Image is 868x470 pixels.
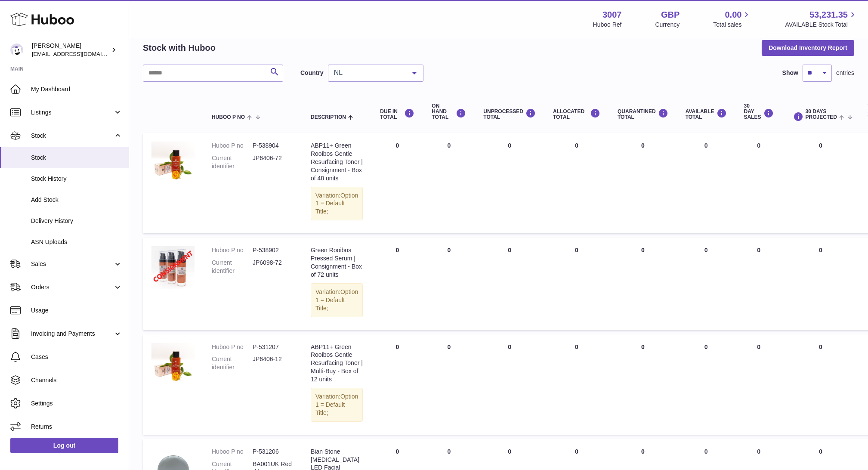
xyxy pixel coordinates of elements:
dt: Huboo P no [212,448,253,456]
td: 0 [544,238,609,330]
td: 0 [735,133,782,233]
span: AVAILABLE Stock Total [785,21,858,29]
td: 0 [475,238,544,330]
div: Huboo Ref [593,21,622,29]
span: Stock [31,132,113,140]
div: UNPROCESSED Total [483,108,536,120]
a: 0.00 Total sales [713,9,751,29]
span: Description [311,114,346,120]
td: 0 [371,238,423,330]
div: DUE IN TOTAL [380,108,414,120]
span: 30 DAYS PROJECTED [806,109,837,120]
td: 0 [677,238,735,330]
dt: Current identifier [212,259,253,275]
span: NL [332,68,406,77]
span: Add Stock [31,196,122,204]
div: Currency [655,21,680,29]
span: entries [836,69,854,77]
div: Green Rooibos Pressed Serum | Consignment - Box of 72 units [311,246,363,279]
span: ASN Uploads [31,238,122,246]
span: Usage [31,306,122,315]
span: 0 [641,247,645,254]
div: ALLOCATED Total [553,108,600,120]
h2: Stock with Huboo [143,42,216,54]
td: 0 [544,133,609,233]
dd: JP6406-12 [253,355,293,371]
td: 0 [735,238,782,330]
span: 0 [641,343,645,350]
label: Country [300,69,324,77]
dt: Huboo P no [212,142,253,150]
div: ON HAND Total [432,103,466,121]
span: Huboo P no [212,114,245,120]
a: 53,231.35 AVAILABLE Stock Total [785,9,858,29]
td: 0 [475,133,544,233]
span: My Dashboard [31,85,122,93]
a: Log out [10,438,118,453]
span: 0 [641,448,645,455]
span: [EMAIL_ADDRESS][DOMAIN_NAME] [32,50,127,57]
span: Option 1 = Default Title; [315,393,358,416]
td: 0 [735,334,782,435]
div: AVAILABLE Total [686,108,727,120]
dt: Current identifier [212,355,253,371]
span: 53,231.35 [809,9,848,21]
span: Sales [31,260,113,268]
strong: 3007 [602,9,622,21]
span: Delivery History [31,217,122,225]
dd: P-538902 [253,246,293,254]
span: Orders [31,283,113,291]
dd: P-531207 [253,343,293,351]
strong: GBP [661,9,680,21]
span: Option 1 = Default Title; [315,192,358,215]
img: product image [151,343,195,386]
img: product image [151,246,195,289]
div: 30 DAY SALES [744,103,774,121]
td: 0 [423,133,475,233]
span: Returns [31,423,122,431]
img: bevmay@maysama.com [10,43,23,56]
span: Listings [31,108,113,117]
div: Variation: [311,388,363,422]
dd: JP6406-72 [253,154,293,170]
div: [PERSON_NAME] [32,42,109,58]
td: 0 [371,334,423,435]
td: 0 [475,334,544,435]
td: 0 [782,133,859,233]
div: QUARANTINED Total [618,108,668,120]
dt: Huboo P no [212,246,253,254]
span: 0.00 [725,9,742,21]
dd: P-538904 [253,142,293,150]
td: 0 [782,238,859,330]
button: Download Inventory Report [762,40,854,56]
td: 0 [677,133,735,233]
dt: Huboo P no [212,343,253,351]
span: Total sales [713,21,751,29]
td: 0 [782,334,859,435]
span: Settings [31,399,122,408]
span: 0 [641,142,645,149]
span: Stock [31,154,122,162]
div: Variation: [311,283,363,317]
dd: P-531206 [253,448,293,456]
td: 0 [371,133,423,233]
span: Cases [31,353,122,361]
div: Variation: [311,187,363,221]
div: ABP11+ Green Rooibos Gentle Resurfacing Toner | Consignment - Box of 48 units [311,142,363,182]
span: Channels [31,376,122,384]
span: Stock History [31,175,122,183]
label: Show [782,69,798,77]
div: ABP11+ Green Rooibos Gentle Resurfacing Toner | Multi-Buy - Box of 12 units [311,343,363,383]
img: product image [151,142,195,185]
td: 0 [423,238,475,330]
dd: JP6098-72 [253,259,293,275]
td: 0 [423,334,475,435]
span: Invoicing and Payments [31,330,113,338]
dt: Current identifier [212,154,253,170]
td: 0 [677,334,735,435]
td: 0 [544,334,609,435]
span: Option 1 = Default Title; [315,288,358,312]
